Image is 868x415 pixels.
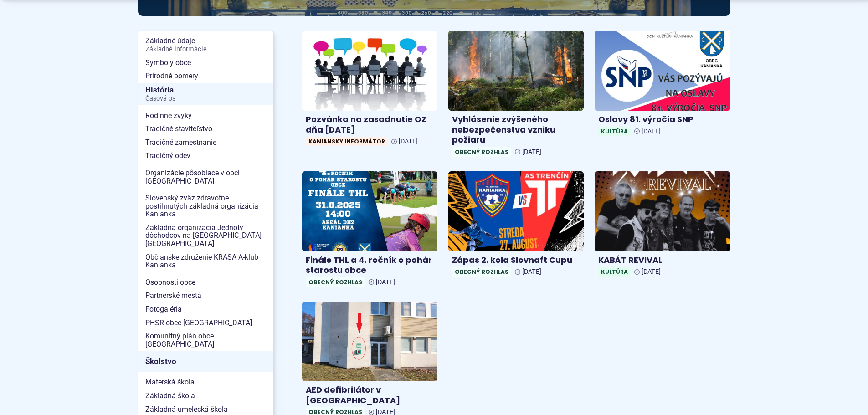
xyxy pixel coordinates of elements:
[138,122,273,136] a: Tradičné staviteľstvo
[145,83,266,105] span: História
[522,268,541,276] span: [DATE]
[138,191,273,221] a: Slovenský zväz zdravotne postihnutých základná organizácia Kanianka
[145,221,266,251] span: Základná organizácia Jednoty dôchodcov na [GEOGRAPHIC_DATA] [GEOGRAPHIC_DATA]
[138,83,273,105] a: HistóriaČasová os
[145,56,266,70] span: Symboly obce
[595,31,730,139] a: Oslavy 81. výročia SNP Kultúra [DATE]
[138,166,273,188] a: Organizácie pôsobiace v obci [GEOGRAPHIC_DATA]
[145,136,266,149] span: Tradičné zamestnanie
[452,147,511,157] span: Obecný rozhlas
[448,171,584,280] a: Zápas 2. kola Slovnaft Cupu Obecný rozhlas [DATE]
[138,375,273,389] a: Materská škola
[306,255,434,276] h4: Finále THL a 4. ročník o pohár starostu obce
[302,171,437,291] a: Finále THL a 4. ročník o pohár starostu obce Obecný rozhlas [DATE]
[138,221,273,251] a: Základná organizácia Jednoty dôchodcov na [GEOGRAPHIC_DATA] [GEOGRAPHIC_DATA]
[145,389,266,403] span: Základná škola
[145,329,266,351] span: Komunitný plán obce [GEOGRAPHIC_DATA]
[642,128,661,135] span: [DATE]
[306,277,365,287] span: Obecný rozhlas
[138,251,273,272] a: Občianske združenie KRASA A-klub Kanianka
[145,95,266,102] span: Časová os
[145,251,266,272] span: Občianske združenie KRASA A-klub Kanianka
[138,56,273,70] a: Symboly obce
[145,316,266,330] span: PHSR obce [GEOGRAPHIC_DATA]
[145,109,266,123] span: Rodinné zvyky
[138,329,273,351] a: Komunitný plán obce [GEOGRAPHIC_DATA]
[302,31,437,150] a: Pozvánka na zasadnutie OZ dňa [DATE] Kaniansky informátor [DATE]
[376,278,395,286] span: [DATE]
[145,375,266,389] span: Materská škola
[145,122,266,136] span: Tradičné staviteľstvo
[138,69,273,83] a: Prírodné pomery
[138,149,273,163] a: Tradičný odev
[145,166,266,188] span: Organizácie pôsobiace v obci [GEOGRAPHIC_DATA]
[306,114,434,135] h4: Pozvánka na zasadnutie OZ dňa [DATE]
[145,46,266,53] span: Základné informácie
[145,191,266,221] span: Slovenský zväz zdravotne postihnutých základná organizácia Kanianka
[399,138,418,145] span: [DATE]
[595,171,730,280] a: KABÁT REVIVAL Kultúra [DATE]
[598,114,726,125] h4: Oslavy 81. výročia SNP
[145,276,266,289] span: Osobnosti obce
[598,255,726,266] h4: KABÁT REVIVAL
[598,267,631,277] span: Kultúra
[145,34,266,56] span: Základné údaje
[598,127,631,136] span: Kultúra
[138,351,273,372] a: Školstvo
[642,268,661,276] span: [DATE]
[306,385,434,405] h4: AED defibrilátor v [GEOGRAPHIC_DATA]
[138,302,273,316] a: Fotogaléria
[138,389,273,403] a: Základná škola
[145,149,266,163] span: Tradičný odev
[145,289,266,302] span: Partnerské mestá
[452,114,580,145] h4: Vyhlásenie zvýšeného nebezpečenstva vzniku požiaru
[522,148,541,156] span: [DATE]
[145,69,266,83] span: Prírodné pomery
[138,276,273,289] a: Osobnosti obce
[452,267,511,277] span: Obecný rozhlas
[145,354,266,369] span: Školstvo
[138,289,273,302] a: Partnerské mestá
[145,302,266,316] span: Fotogaléria
[138,109,273,123] a: Rodinné zvyky
[306,137,388,146] span: Kaniansky informátor
[138,316,273,330] a: PHSR obce [GEOGRAPHIC_DATA]
[452,255,580,266] h4: Zápas 2. kola Slovnaft Cupu
[448,31,584,160] a: Vyhlásenie zvýšeného nebezpečenstva vzniku požiaru Obecný rozhlas [DATE]
[138,34,273,56] a: Základné údajeZákladné informácie
[138,136,273,149] a: Tradičné zamestnanie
